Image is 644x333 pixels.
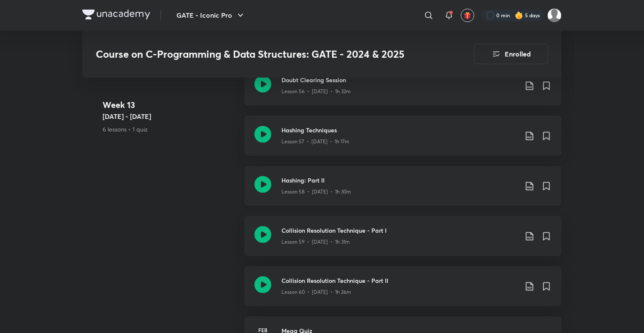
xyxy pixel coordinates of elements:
[547,8,562,22] img: Deepika S S
[244,166,562,216] a: Hashing: Part IILesson 58 • [DATE] • 1h 30m
[281,188,351,196] p: Lesson 58 • [DATE] • 1h 30m
[96,48,426,60] h3: Course on C-Programming & Data Structures: GATE - 2024 & 2025
[515,11,523,19] img: streak
[244,266,562,316] a: Collision Resolution Technique - Part IILesson 60 • [DATE] • 1h 26m
[244,115,562,166] a: Hashing TechniquesLesson 57 • [DATE] • 1h 17m
[281,176,518,185] h3: Hashing: Part II
[464,11,471,19] img: avatar
[103,125,238,134] p: 6 lessons • 1 quiz
[281,226,518,235] h3: Collision Resolution Technique - Part I
[281,238,350,246] p: Lesson 59 • [DATE] • 1h 31m
[281,126,518,134] h3: Hashing Techniques
[281,276,518,285] h3: Collision Resolution Technique - Part II
[82,9,150,21] a: Company Logo
[281,75,518,84] h3: Doubt Clearing Session
[281,88,351,95] p: Lesson 56 • [DATE] • 1h 32m
[281,138,349,145] p: Lesson 57 • [DATE] • 1h 17m
[461,8,474,22] button: avatar
[171,7,251,24] button: GATE - Iconic Pro
[103,112,238,122] h5: [DATE] - [DATE]
[82,9,150,19] img: Company Logo
[281,288,351,296] p: Lesson 60 • [DATE] • 1h 26m
[474,44,548,64] button: Enrolled
[244,65,562,115] a: Doubt Clearing SessionLesson 56 • [DATE] • 1h 32m
[103,99,238,112] h4: Week 13
[244,216,562,266] a: Collision Resolution Technique - Part ILesson 59 • [DATE] • 1h 31m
